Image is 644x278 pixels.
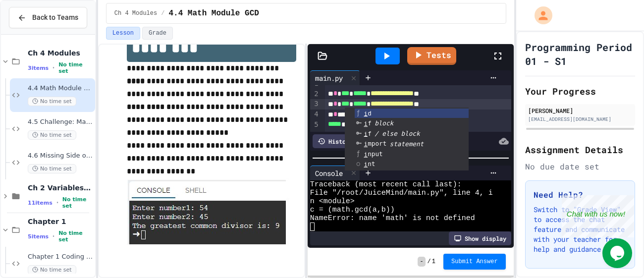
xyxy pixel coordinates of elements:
[142,27,173,40] button: Grade
[418,257,425,267] span: -
[106,27,140,40] button: Lesson
[28,253,93,261] span: Chapter 1 Coding Notes
[602,238,634,268] iframe: chat widget
[310,110,320,120] div: 4
[114,9,157,17] span: Ch 4 Modules
[28,217,93,226] span: Chapter 1
[310,168,348,178] div: Console
[375,130,420,137] span: / else block
[525,84,635,98] h2: Your Progress
[443,254,506,270] button: Submit Answer
[161,9,164,17] span: /
[310,214,475,222] span: NameError: name 'math' is not defined
[28,118,93,126] span: 4.5 Challenge: Math Module exp()
[310,197,355,206] span: n <module>
[310,120,320,130] div: 5
[451,258,498,266] span: Submit Answer
[310,166,360,180] div: Console
[364,130,372,137] span: f
[28,84,93,93] span: 4.4 Math Module GCD
[345,108,469,170] ul: Completions
[9,7,87,28] button: Back to Teams
[364,110,368,117] span: i
[364,119,372,127] span: f
[528,115,632,123] div: [EMAIL_ADDRESS][DOMAIN_NAME]
[53,232,54,240] span: •
[432,258,435,266] span: 1
[28,49,93,57] span: Ch 4 Modules
[449,231,511,245] div: Show display
[310,99,320,110] div: 3
[28,65,49,71] span: 3 items
[32,12,78,23] span: Back to Teams
[428,258,431,266] span: /
[310,70,360,85] div: main.py
[56,199,58,207] span: •
[62,196,93,209] span: No time set
[310,206,395,214] span: c = (math.gcd(a,b))
[524,4,555,27] div: My Account
[525,161,635,172] div: No due date set
[407,47,456,65] a: Tests
[58,230,93,243] span: No time set
[525,143,635,157] h2: Assignment Details
[310,189,493,197] span: File "/root/JuiceMind/main.py", line 4, i
[364,110,372,117] span: d
[364,120,368,127] span: i
[28,183,93,192] span: Ch 2 Variables, Statements & Expressions
[534,189,627,201] h3: Need Help?
[528,106,632,115] div: [PERSON_NAME]
[313,134,358,148] div: History
[28,200,53,206] span: 11 items
[534,205,627,254] p: Switch to "Grade View" to access the chat feature and communicate with your teacher for help and ...
[58,61,93,74] span: No time set
[28,233,49,240] span: 5 items
[28,97,76,106] span: No time set
[562,195,634,237] iframe: chat widget
[168,7,259,19] span: 4.4 Math Module GCD
[53,64,54,72] span: •
[525,40,635,68] h1: Programming Period 01 - S1
[310,89,320,100] div: 2
[28,130,76,140] span: No time set
[28,152,93,160] span: 4.6 Missing Side of a Triangle
[28,265,76,275] span: No time set
[28,164,76,173] span: No time set
[375,119,393,127] span: block
[364,130,368,137] span: i
[310,180,462,189] span: Traceback (most recent call last):
[310,73,348,83] div: main.py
